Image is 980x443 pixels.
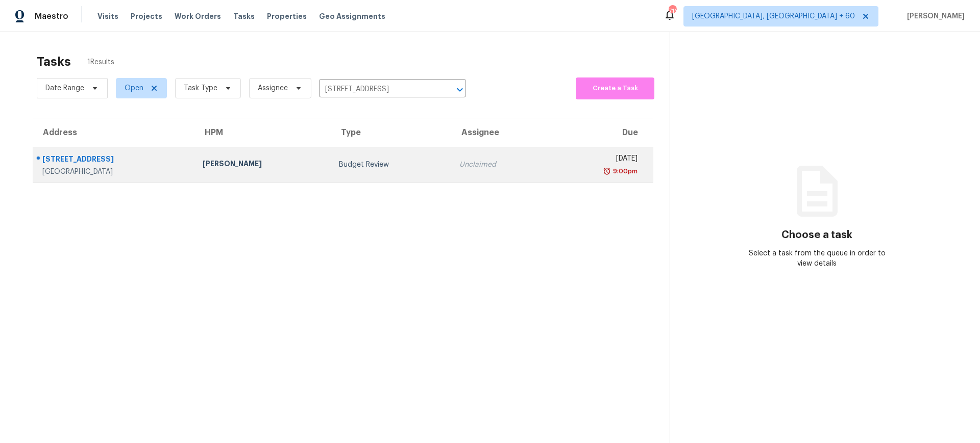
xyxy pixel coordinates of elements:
span: Work Orders [175,11,221,21]
th: Type [331,118,451,147]
div: 9:00pm [611,166,638,176]
div: [GEOGRAPHIC_DATA] [42,167,186,177]
span: Geo Assignments [319,11,385,21]
th: Due [547,118,653,147]
span: Open [125,83,143,93]
th: HPM [194,118,331,147]
th: Assignee [451,118,547,147]
h3: Choose a task [781,230,852,240]
div: Budget Review [339,160,443,170]
span: [GEOGRAPHIC_DATA], [GEOGRAPHIC_DATA] + 60 [692,11,855,21]
div: [STREET_ADDRESS] [42,154,186,167]
span: Maestro [35,11,68,21]
span: Create a Task [581,83,649,94]
span: [PERSON_NAME] [903,11,965,21]
div: Select a task from the queue in order to view details [744,248,891,269]
span: Visits [97,11,118,21]
th: Address [33,118,194,147]
span: Assignee [258,83,288,93]
div: [DATE] [555,153,638,166]
img: Overdue Alarm Icon [603,166,611,176]
span: 1 Results [87,57,114,67]
button: Open [453,83,467,97]
span: Properties [267,11,307,21]
h2: Tasks [37,57,71,67]
input: Search by address [319,82,437,97]
span: Projects [131,11,162,21]
span: Date Range [45,83,84,93]
div: 716 [669,6,676,16]
span: Tasks [233,13,255,20]
span: Task Type [184,83,217,93]
div: Unclaimed [459,160,539,170]
div: [PERSON_NAME] [203,159,323,171]
button: Create a Task [576,77,654,99]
